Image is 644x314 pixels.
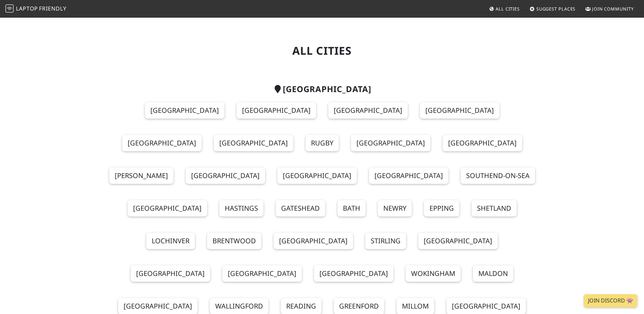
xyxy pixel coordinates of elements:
a: [GEOGRAPHIC_DATA] [122,135,202,151]
a: Suggest Places [527,3,578,15]
a: [GEOGRAPHIC_DATA] [420,102,499,119]
a: [GEOGRAPHIC_DATA] [186,168,265,184]
a: Join Community [583,3,637,15]
a: Epping [424,200,459,216]
span: Suggest Places [536,6,576,12]
span: Join Community [592,6,634,12]
a: All Cities [486,3,522,15]
a: Shetland [472,200,517,216]
h1: All Cities [102,44,542,57]
a: Wokingham [406,265,461,282]
a: [GEOGRAPHIC_DATA] [277,168,357,184]
a: Hastings [219,200,263,216]
a: [GEOGRAPHIC_DATA] [237,102,316,119]
a: Rugby [306,135,339,151]
a: Southend-on-Sea [461,168,535,184]
a: Bath [337,200,366,216]
span: Laptop [16,5,38,12]
a: Join Discord 👾 [584,294,637,307]
a: [GEOGRAPHIC_DATA] [131,265,210,282]
a: [PERSON_NAME] [109,168,173,184]
a: [GEOGRAPHIC_DATA] [214,135,293,151]
a: Maldon [473,265,513,282]
a: Brentwood [207,233,261,249]
a: [GEOGRAPHIC_DATA] [443,135,522,151]
a: LaptopFriendly LaptopFriendly [5,3,67,15]
a: [GEOGRAPHIC_DATA] [274,233,353,249]
a: [GEOGRAPHIC_DATA] [351,135,430,151]
a: Gateshead [276,200,325,216]
h2: [GEOGRAPHIC_DATA] [102,84,542,94]
a: [GEOGRAPHIC_DATA] [418,233,498,249]
img: LaptopFriendly [5,4,14,13]
a: [GEOGRAPHIC_DATA] [314,265,393,282]
a: [GEOGRAPHIC_DATA] [328,102,408,119]
a: [GEOGRAPHIC_DATA] [145,102,224,119]
a: [GEOGRAPHIC_DATA] [369,168,448,184]
span: All Cities [496,6,520,12]
a: Stirling [365,233,406,249]
a: [GEOGRAPHIC_DATA] [128,200,207,216]
a: Lochinver [146,233,195,249]
span: Friendly [39,5,66,12]
a: Newry [378,200,412,216]
a: [GEOGRAPHIC_DATA] [222,265,302,282]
